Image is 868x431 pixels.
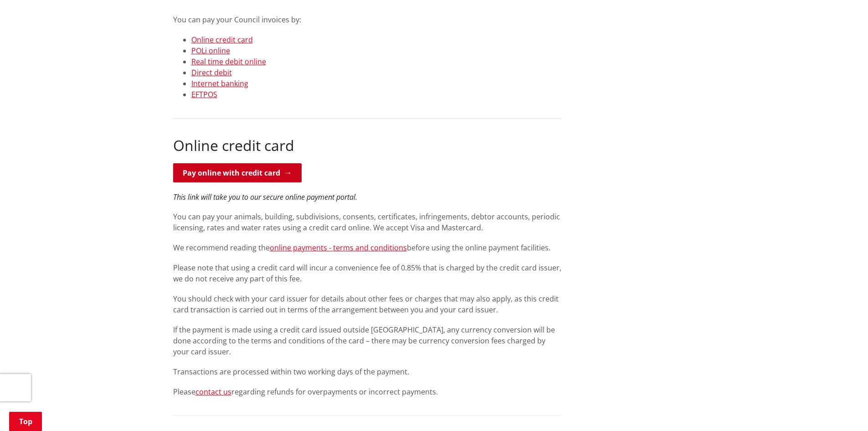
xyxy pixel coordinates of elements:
a: POLi online [191,46,230,56]
p: Transactions are processed within two working days of the payment. [173,366,561,377]
a: Pay online with credit card [173,163,302,182]
a: Real time debit online [191,57,266,67]
a: contact us [195,387,231,397]
a: online payments - terms and conditions [270,243,407,253]
a: Top [9,412,42,431]
em: This link will take you to our secure online payment portal. [173,192,357,202]
h2: Online credit card [173,137,561,154]
a: Internet banking [191,78,248,88]
a: EFTPOS [191,89,217,99]
p: Please note that using a credit card will incur a convenience fee of 0.85% that is charged by the... [173,262,561,284]
p: You can pay your animals, building, subdivisions, consents, certificates, infringements, debtor a... [173,211,561,233]
p: We recommend reading the before using the online payment facilities. [173,242,561,253]
p: If the payment is made using a credit card issued outside [GEOGRAPHIC_DATA], any currency convers... [173,324,561,357]
a: Direct debit [191,68,232,78]
p: Please regarding refunds for overpayments or incorrect payments. [173,386,561,397]
p: You should check with your card issuer for details about other fees or charges that may also appl... [173,293,561,315]
iframe: Messenger Launcher [826,393,859,426]
a: Online credit card [191,35,253,45]
p: You can pay your Council invoices by: [173,3,561,25]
